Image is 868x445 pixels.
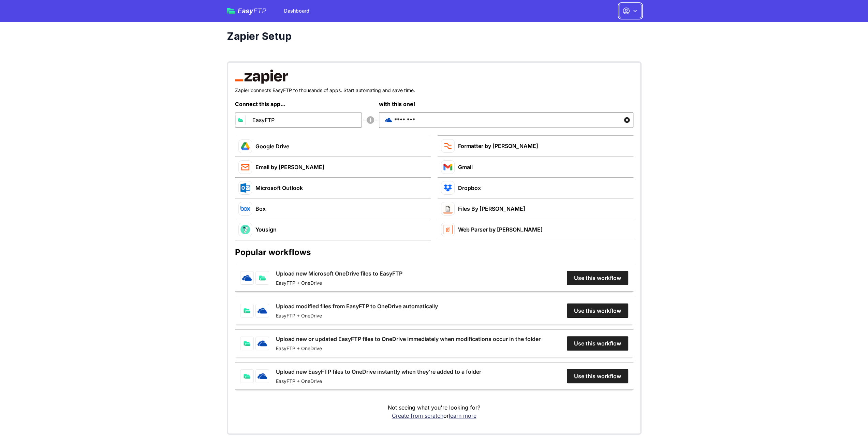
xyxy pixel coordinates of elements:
[253,7,266,15] span: FTP
[227,30,636,42] h1: Zapier Setup
[227,8,266,14] a: EasyFTP
[238,8,266,14] span: Easy
[280,5,313,17] a: Dashboard
[227,8,235,14] img: easyftp_logo.png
